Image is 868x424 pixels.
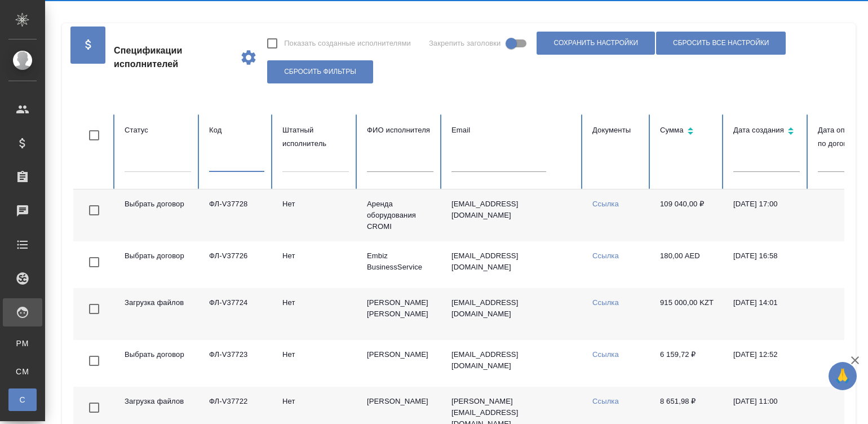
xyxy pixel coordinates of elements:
span: Toggle Row Selected [82,198,106,222]
td: ФЛ-V37724 [200,288,273,340]
td: [PERSON_NAME] [PERSON_NAME] [358,288,442,340]
td: [DATE] 17:00 [724,189,809,241]
div: Сортировка [733,123,800,140]
span: CM [14,366,31,377]
span: Спецификации исполнителей [114,44,231,71]
button: Сбросить все настройки [656,32,786,55]
a: CM [8,360,37,383]
button: Сбросить фильтры [267,60,373,83]
td: ФЛ-V37726 [200,241,273,288]
td: 180,00 AED [651,241,724,288]
td: ФЛ-V37723 [200,340,273,387]
td: [DATE] 14:01 [724,288,809,340]
a: С [8,388,37,411]
span: Toggle Row Selected [82,396,106,419]
td: 915 000,00 KZT [651,288,724,340]
td: Загрузка файлов [116,288,200,340]
span: Toggle Row Selected [82,250,106,274]
td: ФЛ-V37728 [200,189,273,241]
span: Сбросить фильтры [284,67,356,77]
span: PM [14,338,31,349]
span: Сбросить все настройки [673,38,769,48]
div: Штатный исполнитель [282,123,349,151]
a: Ссылка [592,251,619,260]
td: [EMAIL_ADDRESS][DOMAIN_NAME] [442,288,583,340]
td: [EMAIL_ADDRESS][DOMAIN_NAME] [442,340,583,387]
td: Выбрать договор [116,241,200,288]
td: Нет [273,241,358,288]
span: Показать созданные исполнителями [284,38,411,49]
td: Выбрать договор [116,189,200,241]
td: [PERSON_NAME] [358,340,442,387]
td: Нет [273,189,358,241]
a: Ссылка [592,298,619,307]
a: Ссылка [592,397,619,405]
div: Документы [592,123,642,137]
span: Сохранить настройки [553,38,638,48]
span: С [14,394,31,405]
a: Ссылка [592,200,619,208]
td: Нет [273,340,358,387]
span: 🙏 [833,364,852,388]
button: 🙏 [829,362,857,390]
div: Код [209,123,264,137]
td: Выбрать договор [116,340,200,387]
td: 6 159,72 ₽ [651,340,724,387]
span: Toggle Row Selected [82,297,106,321]
td: Аренда оборудования CROMI [358,189,442,241]
span: Toggle Row Selected [82,349,106,373]
td: [EMAIL_ADDRESS][DOMAIN_NAME] [442,241,583,288]
div: Статус [125,123,191,137]
td: Embiz BusinessService [358,241,442,288]
div: ФИО исполнителя [367,123,433,137]
td: 109 040,00 ₽ [651,189,724,241]
td: [DATE] 12:52 [724,340,809,387]
td: [DATE] 16:58 [724,241,809,288]
div: Email [451,123,574,137]
span: Закрепить заголовки [429,38,501,49]
a: Ссылка [592,350,619,359]
td: [EMAIL_ADDRESS][DOMAIN_NAME] [442,189,583,241]
td: Нет [273,288,358,340]
div: Сортировка [660,123,715,140]
a: PM [8,332,37,355]
button: Сохранить настройки [537,32,655,55]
